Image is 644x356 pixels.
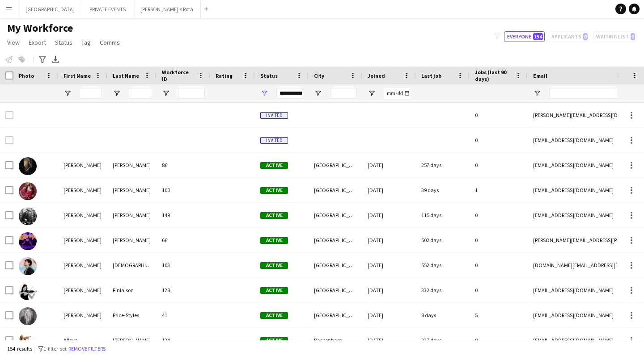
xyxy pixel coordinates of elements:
[533,72,547,79] span: Email
[113,72,139,79] span: Last Name
[107,303,157,327] div: Price-Styles
[309,228,362,252] div: [GEOGRAPHIC_DATA]
[64,89,72,97] button: Open Filter Menu
[19,157,37,175] img: Aaron Stewart
[416,303,470,327] div: 8 days
[107,203,157,227] div: [PERSON_NAME]
[64,72,91,79] span: First Name
[362,328,416,352] div: [DATE]
[37,54,48,65] app-action-btn: Advanced filters
[55,38,72,46] span: Status
[58,178,107,202] div: [PERSON_NAME]
[470,328,528,352] div: 0
[18,0,82,18] button: [GEOGRAPHIC_DATA]
[4,37,23,48] a: View
[362,303,416,327] div: [DATE]
[260,287,288,294] span: Active
[330,88,357,99] input: City Filter Input
[216,72,233,79] span: Rating
[5,111,13,119] input: Row Selection is disabled for this row (unchecked)
[260,262,288,269] span: Active
[58,153,107,177] div: [PERSON_NAME]
[157,278,210,302] div: 128
[260,212,288,219] span: Active
[7,38,20,46] span: View
[58,328,107,352] div: Alleya
[309,253,362,277] div: [GEOGRAPHIC_DATA]
[157,328,210,352] div: 124
[157,253,210,277] div: 103
[260,187,288,194] span: Active
[51,37,76,48] a: Status
[260,337,288,344] span: Active
[100,38,120,46] span: Comms
[470,103,528,127] div: 0
[362,153,416,177] div: [DATE]
[107,178,157,202] div: [PERSON_NAME]
[416,253,470,277] div: 552 days
[82,0,133,18] button: PRIVATE EVENTS
[504,31,545,42] button: Everyone154
[362,278,416,302] div: [DATE]
[309,178,362,202] div: [GEOGRAPHIC_DATA]
[178,88,205,99] input: Workforce ID Filter Input
[260,162,288,169] span: Active
[5,136,13,144] input: Row Selection is disabled for this row (unchecked)
[470,128,528,152] div: 0
[157,203,210,227] div: 149
[81,38,91,46] span: Tag
[260,72,278,79] span: Status
[475,69,512,82] span: Jobs (last 90 days)
[533,89,541,97] button: Open Filter Menu
[107,253,157,277] div: [DEMOGRAPHIC_DATA]
[19,307,37,325] img: Alice Price-Styles
[107,328,157,352] div: [PERSON_NAME]
[470,253,528,277] div: 0
[19,207,37,225] img: Aidan Larkin
[58,203,107,227] div: [PERSON_NAME]
[470,303,528,327] div: 5
[162,69,194,82] span: Workforce ID
[314,89,322,97] button: Open Filter Menu
[157,153,210,177] div: 86
[29,38,46,46] span: Export
[25,37,50,48] a: Export
[58,253,107,277] div: [PERSON_NAME]
[133,0,201,18] button: [PERSON_NAME]'s Rota
[58,303,107,327] div: [PERSON_NAME]
[309,278,362,302] div: [GEOGRAPHIC_DATA]
[416,228,470,252] div: 502 days
[78,37,94,48] a: Tag
[470,203,528,227] div: 0
[416,328,470,352] div: 227 days
[19,182,37,200] img: Abi Rose Baird
[157,228,210,252] div: 66
[470,178,528,202] div: 1
[362,228,416,252] div: [DATE]
[260,312,288,319] span: Active
[19,232,37,250] img: Alan Dixon
[309,328,362,352] div: Beckenham
[107,228,157,252] div: [PERSON_NAME]
[157,303,210,327] div: 41
[362,178,416,202] div: [DATE]
[260,137,288,144] span: Invited
[19,257,37,275] img: Alessio Cristiano
[309,303,362,327] div: [GEOGRAPHIC_DATA]
[384,88,411,99] input: Joined Filter Input
[416,178,470,202] div: 39 days
[7,21,73,35] span: My Workforce
[309,203,362,227] div: [GEOGRAPHIC_DATA]
[19,282,37,300] img: Alexandra Finlaison
[19,332,37,350] img: Alleya Weibel
[416,203,470,227] div: 115 days
[362,203,416,227] div: [DATE]
[368,72,385,79] span: Joined
[113,89,121,97] button: Open Filter Menu
[80,88,102,99] input: First Name Filter Input
[157,178,210,202] div: 100
[260,237,288,244] span: Active
[416,278,470,302] div: 332 days
[362,253,416,277] div: [DATE]
[107,278,157,302] div: Finlaison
